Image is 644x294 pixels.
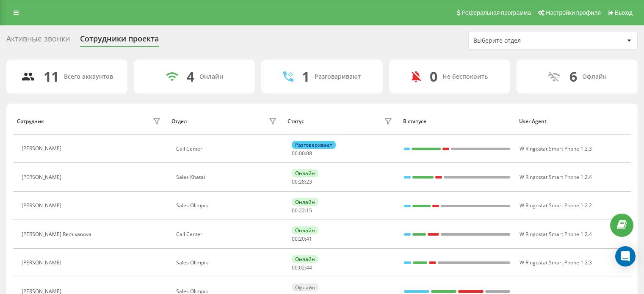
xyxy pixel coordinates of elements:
[520,231,592,238] span: W Ringostat Smart Phone 1.2.4
[546,9,601,16] span: Настройки профиля
[292,169,318,177] div: Онлайн
[176,146,279,152] div: Call Center
[44,69,59,85] div: 11
[306,178,312,185] span: 23
[306,235,312,242] span: 41
[462,9,531,16] span: Реферальная программа
[292,198,318,206] div: Онлайн
[473,37,575,44] div: Выберите отдел
[306,264,312,271] span: 44
[315,73,361,80] div: Разговаривают
[519,118,627,124] div: User Agent
[6,34,70,47] div: Активные звонки
[569,69,577,85] div: 6
[306,150,312,157] span: 08
[292,226,318,234] div: Онлайн
[22,146,64,151] div: [PERSON_NAME]
[22,231,94,237] div: [PERSON_NAME] Remixanova
[299,207,305,214] span: 22
[292,283,319,291] div: Офлайн
[299,150,305,157] span: 00
[292,208,312,214] div: : :
[22,203,64,209] div: [PERSON_NAME]
[199,73,223,80] div: Онлайн
[292,235,298,242] span: 00
[292,207,298,214] span: 00
[64,73,113,80] div: Всего аккаунтов
[292,141,336,149] div: Разговаривает
[292,150,298,157] span: 00
[187,69,194,85] div: 4
[615,246,636,267] div: Open Intercom Messenger
[171,118,187,124] div: Отдел
[292,255,318,263] div: Онлайн
[520,259,592,266] span: W Ringostat Smart Phone 1.2.3
[22,260,64,266] div: [PERSON_NAME]
[520,173,592,181] span: W Ringostat Smart Phone 1.2.4
[176,174,279,180] div: Sales Khatai
[292,151,312,157] div: : :
[22,174,64,180] div: [PERSON_NAME]
[287,118,304,124] div: Статус
[292,179,312,185] div: : :
[299,235,305,242] span: 20
[306,207,312,214] span: 15
[299,264,305,271] span: 02
[292,264,298,271] span: 00
[302,69,310,85] div: 1
[615,9,633,16] span: Выход
[176,231,279,237] div: Call Center
[582,73,607,80] div: Офлайн
[292,236,312,242] div: : :
[17,118,44,124] div: Сотрудник
[430,69,437,85] div: 0
[299,178,305,185] span: 28
[176,203,279,209] div: Sales Olimpik
[80,34,159,47] div: Сотрудники проекта
[442,73,488,80] div: Не беспокоить
[403,118,511,124] div: В статусе
[292,265,312,271] div: : :
[292,178,298,185] span: 00
[520,145,592,152] span: W Ringostat Smart Phone 1.2.3
[176,260,279,266] div: Sales Olimpik
[520,202,592,209] span: W Ringostat Smart Phone 1.2.2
